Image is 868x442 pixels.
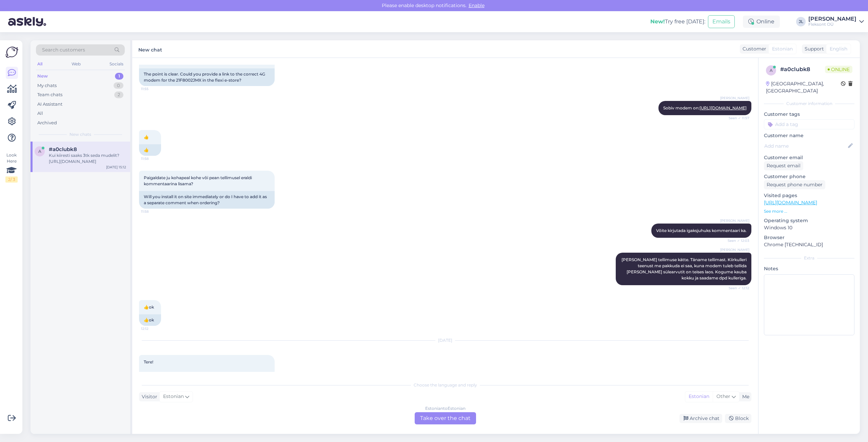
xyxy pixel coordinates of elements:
[139,393,157,400] div: Visitor
[724,115,749,121] span: Seen ✓ 11:57
[415,412,476,424] div: Take over the chat
[764,234,854,241] p: Browser
[830,45,847,52] span: English
[144,175,253,186] span: Paigaldate ju kohapeal kohe või pean tellimusel eraldi kommentaarina lisama?
[37,101,62,108] div: AI Assistant
[5,152,18,183] div: Look Here
[679,414,722,423] div: Archive chat
[37,82,57,89] div: My chats
[764,132,854,139] p: Customer name
[37,120,57,126] div: Archived
[780,65,825,73] div: # a0clubk8
[38,149,41,154] span: a
[764,111,854,118] p: Customer tags
[139,191,275,209] div: Will you install it on site immediately or do I have to add it as a separate comment when ordering?
[808,22,856,27] div: Fleksont OÜ
[139,382,751,388] div: Choose the language and reply
[37,73,48,80] div: New
[740,45,766,52] div: Customer
[770,68,773,73] span: a
[825,66,852,73] span: Online
[42,46,85,54] span: Search customers
[743,16,780,28] div: Online
[467,2,487,8] span: Enable
[764,161,803,170] div: Request email
[656,228,747,233] span: Võite kirjutada igaksjuhuks kommentaari ka.
[766,80,841,94] div: [GEOGRAPHIC_DATA], [GEOGRAPHIC_DATA]
[5,46,18,59] img: Askly Logo
[106,165,126,170] div: [DATE] 15:12
[764,119,854,129] input: Add a tag
[141,86,166,91] span: 11:55
[622,257,748,280] span: [PERSON_NAME] tellimuse kätte. Täname tellimast. Kiirkulleri teenust me pakkuda ei saa, kuna mode...
[650,18,665,25] b: New!
[115,73,123,80] div: 1
[425,405,466,412] div: Estonian to Estonian
[764,154,854,161] p: Customer email
[37,91,62,98] div: Team chats
[49,146,77,152] span: #a0clubk8
[764,217,854,224] p: Operating system
[163,393,184,400] span: Estonian
[764,180,825,189] div: Request phone number
[141,209,166,214] span: 11:58
[141,156,166,161] span: 11:58
[139,337,751,343] div: [DATE]
[37,110,43,117] div: All
[764,224,854,231] p: Windows 10
[764,208,854,214] p: See more ...
[144,359,261,389] span: Tere! Kas 4G moodulit saab siia lisada või ei? T seeria süleritel toote selle eraldi välja, aga s...
[685,392,713,402] div: Estonian
[796,17,806,26] div: JL
[49,152,126,165] div: Kui kiiresti saaks 3tk seda mudelit? [URL][DOMAIN_NAME]
[138,44,162,54] label: New chat
[764,199,817,206] a: [URL][DOMAIN_NAME]
[70,60,82,68] div: Web
[699,105,747,110] a: [URL][DOMAIN_NAME]
[764,255,854,261] div: Extra
[764,265,854,272] p: Notes
[716,393,730,399] span: Other
[139,314,161,326] div: 👍ok
[114,82,123,89] div: 0
[808,16,856,22] div: [PERSON_NAME]
[764,173,854,180] p: Customer phone
[708,15,735,28] button: Emails
[772,45,793,52] span: Estonian
[144,304,154,310] span: 👍ok
[724,286,749,291] span: Seen ✓ 12:12
[70,131,91,138] span: New chats
[108,60,125,68] div: Socials
[802,45,824,52] div: Support
[139,68,275,86] div: The point is clear. Could you provide a link to the correct 4G modem for the 21F8002JMX in the fl...
[764,101,854,107] div: Customer information
[139,144,161,156] div: 👍
[764,241,854,248] p: Chrome [TECHNICAL_ID]
[720,247,749,252] span: [PERSON_NAME]
[650,18,705,26] div: Try free [DATE]:
[739,393,749,400] div: Me
[5,176,18,183] div: 2 / 3
[663,105,747,110] span: Sobiv modem on:
[141,326,166,331] span: 12:12
[764,192,854,199] p: Visited pages
[724,238,749,243] span: Seen ✓ 12:03
[720,96,749,101] span: [PERSON_NAME]
[114,91,123,98] div: 2
[144,134,149,140] span: 👍
[725,414,751,423] div: Block
[36,60,44,68] div: All
[764,142,847,150] input: Add name
[808,16,864,27] a: [PERSON_NAME]Fleksont OÜ
[720,218,749,223] span: [PERSON_NAME]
